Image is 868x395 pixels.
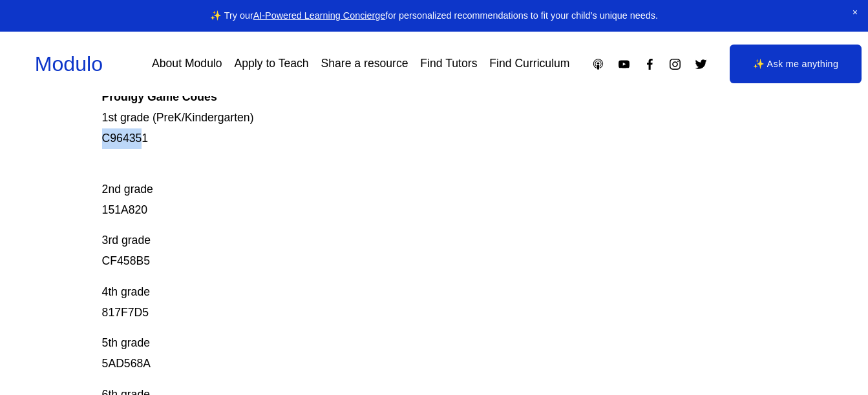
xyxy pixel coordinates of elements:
[102,230,699,271] p: 3rd grade CF458B5
[643,57,657,71] a: Facebook
[321,53,408,76] a: Share a resource
[102,333,699,374] p: 5th grade 5AD568A
[617,57,631,71] a: YouTube
[102,159,699,220] p: 2nd grade 151A820
[420,53,477,76] a: Find Tutors
[253,10,386,21] a: AI-Powered Learning Concierge
[489,53,569,76] a: Find Curriculum
[152,53,222,76] a: About Modulo
[35,52,103,76] a: Modulo
[591,57,605,71] a: Apple Podcasts
[102,90,217,103] strong: Prodigy Game Codes
[694,57,708,71] a: Twitter
[102,282,699,323] p: 4th grade 817F7D5
[234,53,308,76] a: Apply to Teach
[730,45,862,83] a: ✨ Ask me anything
[668,57,682,71] a: Instagram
